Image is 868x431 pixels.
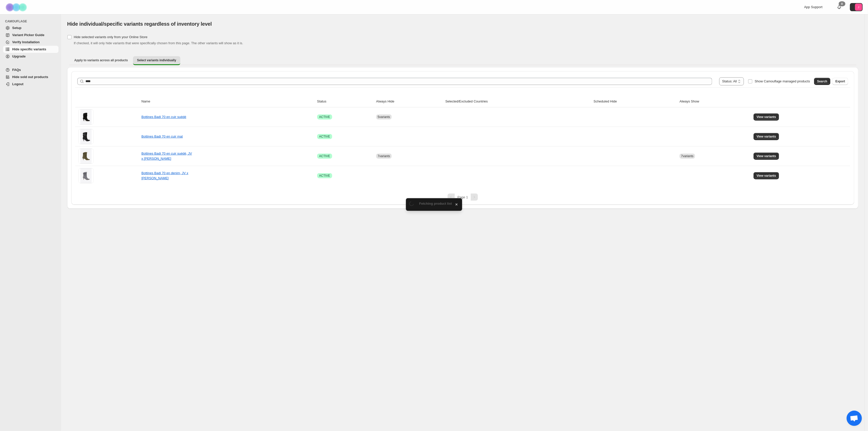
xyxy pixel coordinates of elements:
[140,96,316,107] th: Name
[847,411,862,426] a: Ouvrir le chat
[757,135,776,139] span: View variants
[74,35,148,39] span: Hide selected variants only from your Online Store
[319,115,330,119] span: ACTIVE
[754,133,779,140] button: View variants
[817,79,827,83] span: Search
[141,171,188,180] a: Bottines Badi 70 en denim, JV x [PERSON_NAME]
[814,78,830,85] button: Search
[444,96,592,107] th: Selected/Excluded Countries
[458,195,468,199] span: Page 1
[319,174,330,178] span: ACTIVE
[3,53,58,60] a: Upgrade
[378,154,390,158] span: 7 variants
[3,66,58,73] a: FAQs
[832,78,848,85] button: Export
[375,96,444,107] th: Always Hide
[74,41,243,45] span: If checked, it will only hide variants that were specifically chosen from this page. The other va...
[754,113,779,121] button: View variants
[133,56,180,65] button: Select variants individually
[316,96,375,107] th: Status
[12,33,44,37] span: Variant Picker Guide
[4,0,30,14] img: Camouflage
[137,58,176,62] span: Select variants individually
[12,47,46,51] span: Hide specific variants
[141,135,183,138] a: Bottines Badi 70 en cuir mat
[319,154,330,158] span: ACTIVE
[419,202,452,205] span: Fetching product list
[678,96,752,107] th: Always Show
[12,26,21,30] span: Setup
[141,152,192,160] a: Bottines Badi 70 en cuir suédé, JV x [PERSON_NAME]
[3,46,58,53] a: Hide specific variants
[754,172,779,179] button: View variants
[3,73,58,81] a: Hide sold out products
[378,115,390,119] span: 5 variants
[5,19,58,23] span: CAMOUFLAGE
[855,4,862,11] span: Avatar with initials J
[757,115,776,119] span: View variants
[804,5,822,9] span: App Support
[835,79,845,83] span: Export
[681,154,694,158] span: 7 variants
[850,3,863,11] button: Avatar with initials J
[70,56,132,64] button: Apply to variants across all products
[12,68,21,72] span: FAQs
[3,39,58,46] a: Verify Installation
[3,32,58,39] a: Variant Picker Guide
[319,135,330,139] span: ACTIVE
[839,1,845,6] div: 0
[858,6,859,9] text: J
[757,174,776,178] span: View variants
[755,79,810,83] span: Show Camouflage managed products
[754,153,779,160] button: View variants
[757,154,776,158] span: View variants
[141,115,186,119] a: Bottines Badi 70 en cuir suédé
[12,75,48,79] span: Hide sold out products
[3,24,58,32] a: Setup
[12,40,40,44] span: Verify Installation
[75,194,850,201] nav: Pagination
[592,96,678,107] th: Scheduled Hide
[12,82,23,86] span: Logout
[837,5,842,10] a: 0
[3,81,58,88] a: Logout
[74,58,128,62] span: Apply to variants across all products
[67,21,212,27] span: Hide individual/specific variants regardless of inventory level
[67,67,858,209] div: Select variants individually
[12,54,26,58] span: Upgrade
